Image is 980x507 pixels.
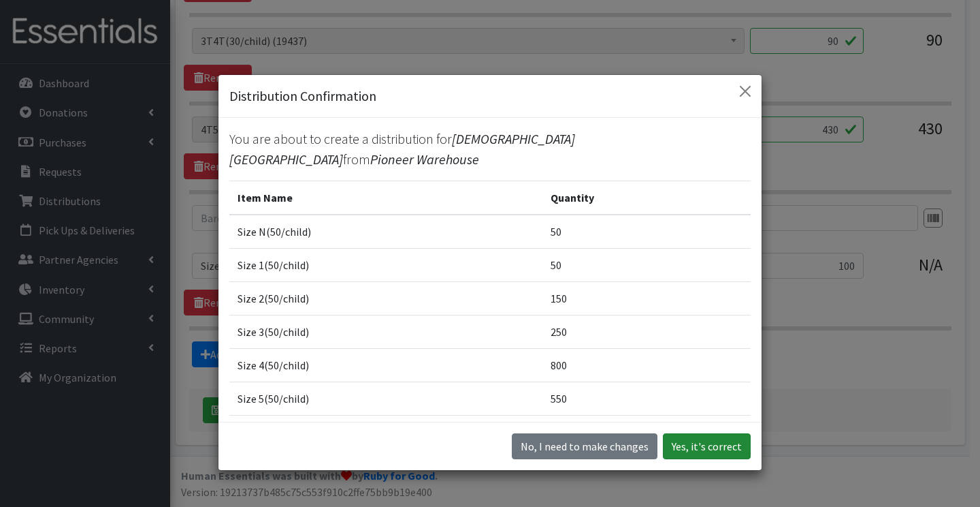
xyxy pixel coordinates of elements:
td: Size 6(50/child) [229,415,542,448]
th: Quantity [542,181,751,215]
td: Size 2(50/child) [229,281,542,315]
td: 150 [542,281,751,315]
button: No I need to make changes [512,433,657,459]
h5: Distribution Confirmation [229,86,376,106]
td: 2200 [542,415,751,448]
td: Size N(50/child) [229,215,542,249]
button: Close [734,80,756,102]
span: [DEMOGRAPHIC_DATA][GEOGRAPHIC_DATA] [229,130,575,168]
td: 50 [542,215,751,249]
span: Pioneer Warehouse [370,151,479,168]
td: 800 [542,348,751,382]
td: 50 [542,248,751,281]
td: Size 1(50/child) [229,248,542,281]
td: Size 3(50/child) [229,315,542,348]
td: 250 [542,315,751,348]
td: Size 5(50/child) [229,382,542,415]
th: Item Name [229,181,542,215]
td: 550 [542,382,751,415]
p: You are about to create a distribution for from [229,129,751,170]
td: Size 4(50/child) [229,348,542,382]
button: Yes, it's correct [663,433,751,459]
